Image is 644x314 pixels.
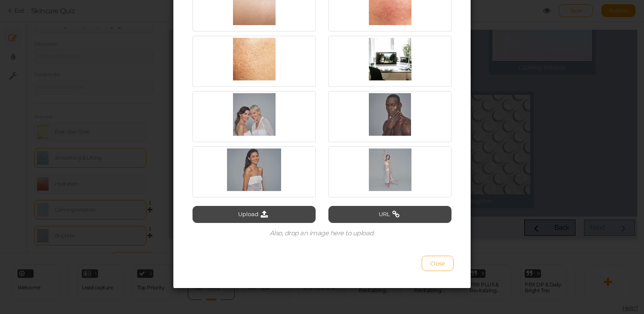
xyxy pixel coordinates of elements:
div: Hydration [203,34,296,41]
button: Close [422,256,454,271]
div: Calming Irritation [327,34,420,41]
span: Close [430,260,445,267]
div: Brighten [265,168,358,175]
button: Upload [193,206,316,223]
div: Back [385,194,400,202]
span: Also, drop an image here to upload. [270,229,375,237]
strong: What’s your top skin priority right now? [17,46,138,141]
button: URL [328,206,451,223]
